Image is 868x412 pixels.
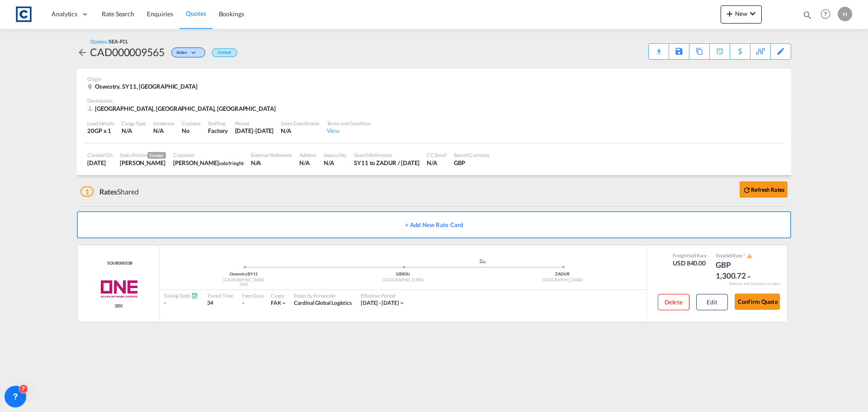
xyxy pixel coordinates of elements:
[14,4,34,24] img: 1fdb9190129311efbfaf67cbb4249bed.jpeg
[235,120,274,127] div: Period
[164,292,198,299] div: Sailing Date
[230,271,248,276] span: Oswestry
[271,299,281,306] span: FAK
[248,271,258,276] span: SY11
[102,10,134,18] span: Rate Search
[673,252,707,259] div: Freight Rate
[87,152,113,158] div: Created On
[164,282,323,288] div: ONE
[120,159,166,167] div: Hannah Nutter
[743,186,751,194] md-icon: icon-refresh
[294,299,352,307] div: Cardinal Global Logistics
[281,120,319,127] div: Sales Coordinator
[251,152,292,158] div: External Reference
[147,10,173,18] span: Enquiries
[324,159,347,167] div: N/A
[724,8,735,19] md-icon: icon-plus 400-fg
[802,10,812,20] md-icon: icon-magnify
[483,271,642,277] div: ZADUR
[740,181,788,198] button: icon-refreshRefresh Rates
[735,294,780,310] button: Confirm Quote
[122,127,146,135] div: N/A
[361,299,399,306] span: [DATE] - [DATE]
[721,5,762,24] button: icon-plus 400-fgNewicon-chevron-down
[87,127,114,135] div: 20GP x 1
[109,38,128,44] span: SEA-FCL
[87,120,114,127] div: Load Details
[153,120,175,127] div: Incoterms
[653,45,664,52] md-icon: icon-download
[191,292,198,299] md-icon: Schedules Available
[77,45,90,59] div: icon-arrow-left
[281,127,319,135] div: N/A
[483,277,642,283] div: [GEOGRAPHIC_DATA]
[208,120,227,127] div: Stuffing
[716,260,761,281] div: GBP 1,300.72
[173,152,244,158] div: Customer
[399,300,405,306] md-icon: icon-chevron-down
[324,152,347,158] div: Inquiry No.
[323,271,482,277] div: GBSOU
[299,159,316,167] div: N/A
[354,152,420,158] div: Search Reference
[327,127,371,135] div: View
[208,127,227,135] div: Factory Stuffing
[361,292,406,299] div: Effective Period
[212,48,237,57] div: Default
[207,299,233,307] div: 34
[122,120,146,127] div: Cargo Type
[818,6,833,22] span: Help
[669,44,689,59] div: Save As Template
[299,152,316,158] div: Address
[242,299,244,307] div: -
[153,127,164,135] div: N/A
[838,7,852,21] div: H
[77,211,791,238] button: + Add New Rate Card
[251,159,292,167] div: N/A
[746,274,752,280] md-icon: icon-chevron-down
[653,44,664,52] div: Quote PDF is not available at this time
[80,186,94,197] span: 1
[219,10,244,18] span: Bookings
[454,159,490,167] div: GBP
[80,187,139,197] div: Shared
[427,159,447,167] div: N/A
[747,253,752,259] md-icon: icon-alert
[176,50,189,58] span: Active
[164,299,198,307] div: -
[747,8,758,19] md-icon: icon-chevron-down
[658,294,689,310] button: Delete
[105,260,132,266] span: SOUB00033B
[689,253,696,258] span: Sell
[751,186,784,193] b: Refresh Rates
[294,292,352,299] div: Rates by Forwarder
[52,9,77,19] span: Analytics
[164,277,323,283] div: [GEOGRAPHIC_DATA]
[147,152,166,159] span: Creator
[722,281,787,286] div: Remark and Inclusion included
[87,97,781,104] div: Destination
[95,83,198,90] span: Oswestry, SY11, [GEOGRAPHIC_DATA]
[271,292,288,299] div: Cargo
[802,10,812,24] div: icon-magnify
[99,187,118,196] span: Rates
[818,6,838,23] div: Help
[120,152,166,159] div: Sales Person
[477,259,488,263] md-icon: assets/icons/custom/ship-fill.svg
[189,51,200,56] md-icon: icon-chevron-down
[87,159,113,167] div: 3 Sep 2025
[724,10,758,17] span: New
[742,253,746,258] span: Subject to Remarks
[354,159,420,167] div: SY11 to ZADUR / 3 Sep 2025
[115,303,123,309] span: SRX
[90,38,128,45] div: Quotes /SEA-FCL
[281,300,287,306] md-icon: icon-chevron-down
[87,76,781,82] div: Origin
[87,104,278,113] div: ZADUR, Durban, Africa
[207,292,233,299] div: Transit Time
[454,152,490,158] div: Search Currency
[235,127,274,135] div: 30 Sep 2025
[242,292,264,299] div: Free Days
[716,252,761,260] div: Total Rate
